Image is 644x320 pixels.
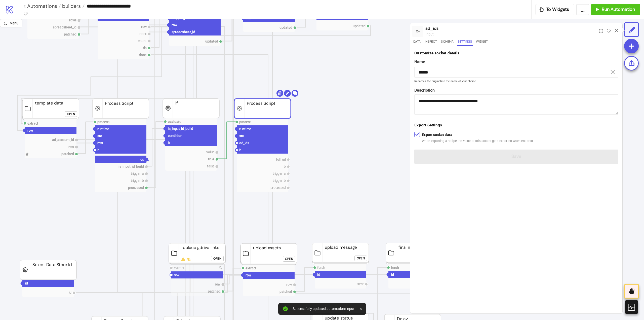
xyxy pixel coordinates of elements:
a: builders [61,4,85,9]
label: Export socket data [422,132,533,144]
div: ad_ids [425,25,597,31]
text: spreadsheet_id [53,25,76,29]
button: Open [211,256,224,261]
button: Open [65,111,77,117]
span: To Widgets [546,7,569,12]
span: Menu [10,21,18,25]
span: When exporting a recipe the value of this socket gets exported when enabeld [422,138,533,144]
button: Data [412,39,422,46]
button: ... [576,4,589,15]
text: row [27,128,33,132]
text: ids [140,157,144,161]
button: Widget [475,39,489,46]
text: fetch [317,266,325,270]
button: Open [283,256,295,262]
text: id [391,273,394,277]
button: Run Automation [591,4,640,15]
div: Successfully updated automation/input. [293,307,355,311]
text: is_input_id_build [168,127,193,131]
text: is_input_id_build [118,164,144,168]
label: Name [414,59,618,65]
div: Customize socket details [414,50,618,56]
text: count [138,39,147,43]
div: Open [67,111,75,117]
text: runtime [239,127,251,131]
button: Settings [457,39,473,46]
button: Schema [440,39,455,46]
span: expand [599,29,603,33]
text: row [97,141,103,145]
text: src [97,134,102,138]
text: process [239,120,251,124]
text: ad_account_id [52,138,74,142]
text: b [168,141,170,145]
text: id [317,273,320,277]
text: evaluate [168,120,181,124]
div: Open [213,256,221,262]
text: ad_ids [239,141,249,145]
button: Open [354,256,367,261]
text: value [206,150,214,154]
text: spreadsheet_id [172,30,195,34]
text: src [239,134,244,138]
text: full_url [276,157,286,161]
text: id [25,281,28,285]
text: runtime [97,127,109,131]
text: condition [168,134,182,138]
div: input [425,31,597,37]
button: Inspect [424,39,438,46]
text: id [69,291,72,295]
text: fetch [391,266,399,270]
a: < Automations [23,4,61,9]
text: row [141,25,147,29]
text: b [239,148,241,152]
span: builders [61,3,81,9]
text: index [139,32,147,36]
text: b [284,164,286,168]
b: a [441,80,442,83]
text: row [286,282,292,287]
text: extract [27,121,38,125]
text: row [246,273,251,277]
text: rows [69,18,76,22]
span: Run Automation [602,7,635,12]
text: row [174,273,180,277]
text: extract [174,266,184,270]
text: row [215,282,221,286]
div: Open [285,256,293,262]
text: extract [246,266,256,270]
div: Open [357,256,365,261]
div: Export Settings [414,122,618,128]
span: radius-bottomright [4,21,8,25]
text: row [68,145,74,149]
text: b [97,148,99,152]
label: Description [414,87,618,93]
small: Renames the original to the name of your choice [414,80,618,83]
button: To Widgets [536,4,575,15]
text: row [172,23,177,27]
text: process [97,120,109,124]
